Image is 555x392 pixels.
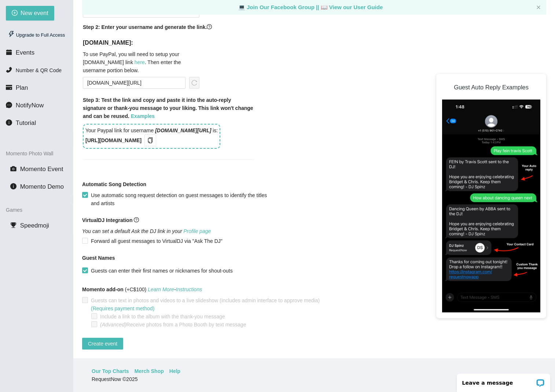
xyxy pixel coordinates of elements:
span: trophy [10,222,16,228]
span: Forward all guest messages to VirtualDJ via "Ask The DJ" [88,237,225,245]
a: Merch Shop [135,367,164,375]
div: Your Paypal link for username is: [83,124,220,149]
span: info-circle [10,183,16,189]
b: Guest Names [82,255,115,261]
h4: To use PayPal, you will need to setup your [DOMAIN_NAME] link . Then enter the username portion b... [83,50,199,74]
a: Instructions [176,286,202,292]
button: plus-circleNew event [6,6,54,21]
span: laptop [238,4,245,10]
i: [DOMAIN_NAME][URL] [155,127,211,133]
span: Number & QR Code [16,67,62,73]
span: message [6,102,12,108]
span: calendar [6,49,12,55]
span: phone [6,67,12,73]
a: Our Top Charts [92,367,129,375]
div: Upgrade to Full Access [6,28,67,42]
span: question-circle [134,217,139,222]
a: laptop View our User Guide [321,4,383,10]
span: Momento Event [20,166,63,173]
span: plus-circle [12,10,18,17]
i: (Advanced) [100,322,126,328]
b: Step 2: Enter your username and generate the link. [83,24,207,30]
span: copy [146,137,154,143]
a: laptop Join Our Facebook Group || [238,4,321,10]
b: Automatic Song Detection [82,180,146,188]
span: thunderbolt [8,31,15,37]
button: copy [144,134,156,146]
b: [URL][DOMAIN_NAME] [85,137,141,143]
span: Guests can enter their first names or nicknames for shout-outs [88,267,236,275]
img: DJ Request Instructions [442,99,540,312]
b: Momento add-on [82,286,124,292]
span: camera [10,166,16,172]
b: Step 3: Test the link and copy and paste it into the auto-reply signature or thank-you message to... [83,97,253,119]
span: New event [21,8,48,18]
a: Learn More [148,286,174,292]
span: info-circle [6,119,12,126]
span: Momento Demo [20,183,64,190]
button: close [536,5,541,10]
span: Plan [16,84,28,91]
span: laptop [321,4,328,10]
span: Use automatic song request detection on guest messages to identify the titles and artists [88,191,276,207]
span: Tutorial [16,119,36,126]
a: Help [169,367,180,375]
span: Receive photos from a Photo Booth by text message [97,321,249,329]
button: reload [189,77,199,89]
a: Examples [131,113,155,119]
input: PayPal.Me username [83,77,185,89]
a: here [135,59,145,65]
span: Speedmoji [20,222,49,229]
span: (+C$100) [82,285,202,293]
a: (Requires payment method) [91,306,155,311]
i: You can set a default Ask the DJ link in your [82,228,211,234]
span: Include a link to the album with the thank-you message [97,313,228,321]
span: NotifyNow [16,102,44,109]
span: Events [16,49,34,56]
a: Profile page [184,228,211,234]
span: Guests can text in photos and videos to a live slideshow (Includes admin interface to approve media) [88,296,323,313]
h3: Guest Auto Reply Examples [442,80,540,95]
span: credit-card [6,84,12,90]
span: question-circle [207,24,212,29]
span: Create event [88,340,117,348]
i: - [148,286,202,292]
iframe: LiveChat chat widget [452,369,555,392]
b: VirtualDJ Integration [82,217,132,223]
div: RequestNow © 2025 [92,375,535,383]
h5: [DOMAIN_NAME]: [83,38,199,47]
button: Create event [82,338,123,350]
span: close [536,5,541,10]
